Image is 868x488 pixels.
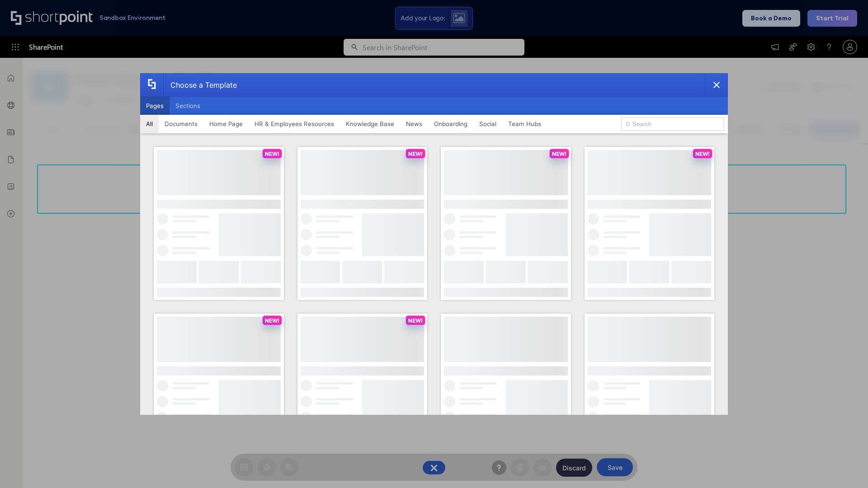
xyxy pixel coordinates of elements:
[140,115,159,133] button: All
[428,115,473,133] button: Onboarding
[408,317,423,324] p: NEW!
[265,317,279,324] p: NEW!
[140,97,170,115] button: Pages
[170,97,206,115] button: Sections
[400,115,428,133] button: News
[340,115,400,133] button: Knowledge Base
[265,150,279,157] p: NEW!
[695,150,710,157] p: NEW!
[203,115,249,133] button: Home Page
[163,74,237,96] div: Choose a Template
[159,115,203,133] button: Documents
[621,117,724,131] input: Search
[140,73,728,415] div: template selector
[823,445,868,488] iframe: Chat Widget
[249,115,340,133] button: HR & Employees Resources
[473,115,502,133] button: Social
[502,115,547,133] button: Team Hubs
[552,150,566,157] p: NEW!
[408,150,423,157] p: NEW!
